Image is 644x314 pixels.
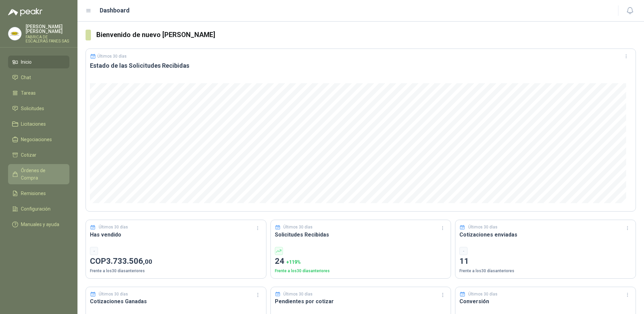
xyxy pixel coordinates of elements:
[96,30,636,40] h3: Bienvenido de nuevo [PERSON_NAME]
[459,297,632,306] h3: Conversión
[459,268,632,274] p: Frente a los 30 días anteriores
[8,87,69,99] a: Tareas
[283,224,313,230] p: Últimos 30 días
[286,259,301,265] span: + 119 %
[8,56,69,68] a: Inicio
[459,255,632,268] p: 11
[90,297,262,306] h3: Cotizaciones Ganadas
[459,247,468,255] div: -
[21,58,32,66] span: Inicio
[106,256,152,266] span: 3.733.506
[26,35,69,43] p: FABRICA DE ESCALERAS FANES SAS
[21,151,36,159] span: Cotizar
[21,74,31,81] span: Chat
[90,247,98,255] div: -
[8,118,69,130] a: Licitaciones
[8,218,69,231] a: Manuales y ayuda
[459,230,632,239] h3: Cotizaciones enviadas
[21,105,44,112] span: Solicitudes
[8,164,69,184] a: Órdenes de Compra
[97,54,127,59] p: Últimos 30 días
[468,291,497,297] p: Últimos 30 días
[21,205,51,213] span: Configuración
[8,149,69,161] a: Cotizar
[275,230,447,239] h3: Solicitudes Recibidas
[21,136,52,143] span: Negociaciones
[468,224,497,230] p: Últimos 30 días
[21,120,46,128] span: Licitaciones
[275,297,447,306] h3: Pendientes por cotizar
[90,255,262,268] p: COP
[21,190,46,197] span: Remisiones
[275,255,447,268] p: 24
[283,291,313,297] p: Últimos 30 días
[8,71,69,84] a: Chat
[100,6,130,15] h1: Dashboard
[21,167,63,182] span: Órdenes de Compra
[99,224,128,230] p: Últimos 30 días
[8,202,69,215] a: Configuración
[275,268,447,274] p: Frente a los 30 días anteriores
[26,24,69,34] p: [PERSON_NAME] [PERSON_NAME]
[8,187,69,200] a: Remisiones
[21,89,36,97] span: Tareas
[99,291,128,297] p: Últimos 30 días
[8,102,69,115] a: Solicitudes
[90,230,262,239] h3: Has vendido
[8,27,21,40] img: Company Logo
[8,133,69,146] a: Negociaciones
[8,8,42,16] img: Logo peakr
[90,62,632,70] h3: Estado de las Solicitudes Recibidas
[143,258,152,265] span: ,00
[21,221,59,228] span: Manuales y ayuda
[90,268,262,274] p: Frente a los 30 días anteriores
